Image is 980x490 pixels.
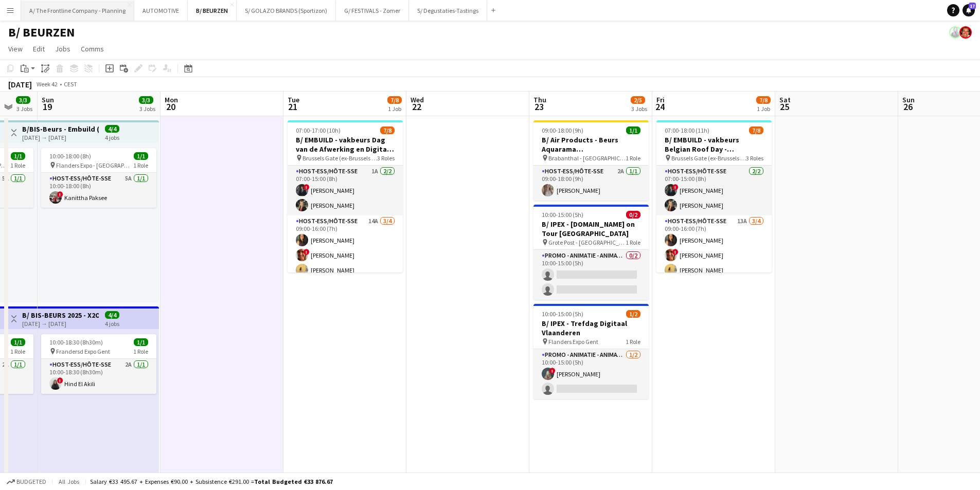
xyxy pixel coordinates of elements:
span: 21 [286,101,299,113]
span: 22 [409,101,424,113]
span: 4/4 [105,311,119,319]
button: S/ GOLAZO BRANDS (Sportizon) [237,1,336,21]
span: 0/2 [626,211,640,219]
span: Edit [33,44,45,53]
span: All jobs [57,478,81,485]
span: Total Budgeted €33 876.67 [254,478,333,485]
span: 26 [901,101,915,113]
span: 23 [532,101,546,113]
span: Brussels Gate (ex-Brussels Kart Expo) [302,154,377,162]
app-job-card: 09:00-18:00 (9h)1/1B/ Air Products - Beurs Aquarama [GEOGRAPHIC_DATA] Brabanthal - [GEOGRAPHIC_DA... [533,120,649,201]
span: 3 Roles [746,154,763,162]
span: Flanders Expo - [GEOGRAPHIC_DATA] [56,161,133,169]
span: Mon [165,95,178,104]
span: 3 Roles [377,154,395,162]
span: Grote Post - [GEOGRAPHIC_DATA] [548,239,626,246]
h3: B/ IPEX - Trefdag Digitaal Vlaanderen [533,319,649,337]
app-card-role: Host-ess/Hôte-sse1A2/207:00-15:00 (8h)![PERSON_NAME][PERSON_NAME] [288,166,403,215]
h3: B/ IPEX - [DOMAIN_NAME] on Tour [GEOGRAPHIC_DATA] [533,220,649,238]
span: 1 Role [133,348,148,355]
span: 4/4 [105,125,119,133]
app-card-role: Host-ess/Hôte-sse2A1/109:00-18:00 (9h)[PERSON_NAME] [533,166,649,201]
span: Wed [411,95,424,104]
span: 10:00-18:00 (8h) [49,152,91,160]
span: Jobs [55,44,70,53]
span: 1 Role [133,161,148,169]
span: 20 [163,101,178,113]
h1: B/ BEURZEN [8,25,75,40]
a: View [4,42,27,56]
span: 1 Role [626,239,640,246]
button: AUTOMOTIVE [134,1,188,21]
div: 1 Job [757,105,770,113]
span: Sat [779,95,791,104]
span: 7/8 [380,126,395,134]
span: Sun [902,95,915,104]
app-job-card: 10:00-18:30 (8h30m)1/1 Frandersd Expo Gent1 RoleHost-ess/Hôte-sse2A1/110:00-18:30 (8h30m)!Hind El... [41,334,156,394]
span: Thu [533,95,546,104]
span: Brussels Gate (ex-Brussels Kart Expo) [671,154,746,162]
app-card-role: Promo - Animatie - Animation0/210:00-15:00 (5h) [533,250,649,300]
div: 3 Jobs [139,105,155,113]
span: 3/3 [139,96,153,104]
span: ! [304,184,310,190]
span: 1/1 [626,126,640,134]
app-user-avatar: Tess Wouters [949,26,961,39]
span: ! [549,368,556,374]
span: 09:00-18:00 (9h) [542,126,583,134]
button: G/ FESTIVALS - Zomer [336,1,409,21]
span: 07:00-17:00 (10h) [296,126,341,134]
span: 1 Role [626,154,640,162]
app-job-card: 07:00-17:00 (10h)7/8B/ EMBUILD - vakbeurs Dag van de Afwerking en Digital - [GEOGRAPHIC_DATA] Bru... [288,120,403,273]
span: 3/3 [16,96,30,104]
app-card-role: Host-ess/Hôte-sse5A1/110:00-18:00 (8h)!Kanittha Paksee [41,173,156,208]
span: 1/1 [11,152,25,160]
span: 7/8 [756,96,771,104]
span: 25 [778,101,791,113]
div: Salary €33 495.67 + Expenses €90.00 + Subsistence €291.00 = [90,478,333,485]
app-user-avatar: Peter Desart [959,26,972,39]
span: Comms [81,44,104,53]
span: ! [304,249,310,255]
h3: B/ BIS-BEURS 2025 - X2O Badkamers - 11+12+18+19/10/25 [22,311,99,320]
span: View [8,44,23,53]
app-job-card: 10:00-15:00 (5h)1/2B/ IPEX - Trefdag Digitaal Vlaanderen Flanders Expo Gent1 RolePromo - Animatie... [533,304,649,399]
span: 07:00-18:00 (11h) [665,126,709,134]
app-card-role: Host-ess/Hôte-sse13A3/409:00-16:00 (7h)[PERSON_NAME]![PERSON_NAME][PERSON_NAME] [656,215,772,295]
button: Budgeted [5,476,48,487]
span: 19 [40,101,54,113]
span: ! [672,184,679,190]
app-card-role: Host-ess/Hôte-sse14A3/409:00-16:00 (7h)[PERSON_NAME]![PERSON_NAME][PERSON_NAME] [288,215,403,295]
span: 1 Role [626,338,640,346]
div: 4 jobs [105,319,119,328]
span: 1 Role [10,348,25,355]
app-job-card: 10:00-18:00 (8h)1/1 Flanders Expo - [GEOGRAPHIC_DATA]1 RoleHost-ess/Hôte-sse5A1/110:00-18:00 (8h)... [41,148,156,208]
span: Sun [42,95,54,104]
div: [DATE] → [DATE] [22,320,99,328]
div: [DATE] [8,79,32,89]
span: Frandersd Expo Gent [56,348,110,355]
span: 10:00-15:00 (5h) [542,211,583,219]
div: 3 Jobs [631,105,647,113]
span: ! [672,249,679,255]
span: 7/8 [387,96,402,104]
span: 24 [655,101,665,113]
span: Brabanthal - [GEOGRAPHIC_DATA] [548,154,626,162]
span: 7/8 [749,126,763,134]
h3: B/ EMBUILD - vakbeurs Belgian Roof Day - [GEOGRAPHIC_DATA] [656,135,772,154]
app-card-role: Host-ess/Hôte-sse2/207:00-15:00 (8h)![PERSON_NAME][PERSON_NAME] [656,166,772,215]
span: ! [57,191,63,197]
app-job-card: 10:00-15:00 (5h)0/2B/ IPEX - [DOMAIN_NAME] on Tour [GEOGRAPHIC_DATA] Grote Post - [GEOGRAPHIC_DAT... [533,205,649,300]
span: 10:00-18:30 (8h30m) [49,338,103,346]
button: A/ The Frontline Company - Planning [21,1,134,21]
div: 07:00-18:00 (11h)7/8B/ EMBUILD - vakbeurs Belgian Roof Day - [GEOGRAPHIC_DATA] Brussels Gate (ex-... [656,120,772,273]
div: [DATE] → [DATE] [22,134,99,141]
span: Flanders Expo Gent [548,338,598,346]
button: S/ Degustaties-Tastings [409,1,487,21]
